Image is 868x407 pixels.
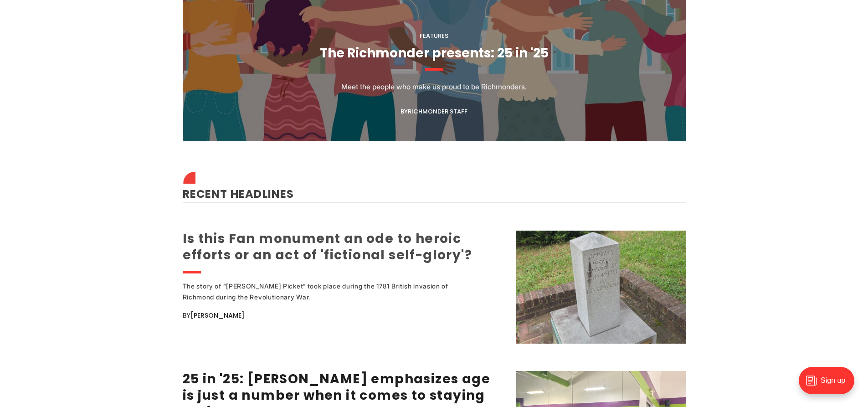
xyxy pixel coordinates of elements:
[183,310,505,321] div: By
[516,231,686,344] img: Is this Fan monument an ode to heroic efforts or an act of 'fictional self-glory'?
[183,174,686,202] h2: Recent Headlines
[190,311,245,320] a: [PERSON_NAME]
[408,107,467,116] a: Richmonder Staff
[791,362,868,407] iframe: portal-trigger
[420,31,448,40] a: Features
[183,230,473,264] a: Is this Fan monument an ode to heroic efforts or an act of 'fictional self-glory'?
[401,108,467,115] div: By
[341,81,527,92] p: Meet the people who make us proud to be Richmonders.
[183,281,479,303] div: The story of “[PERSON_NAME] Picket” took place during the 1781 British invasion of Richmond durin...
[320,44,549,62] a: The Richmonder presents: 25 in '25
